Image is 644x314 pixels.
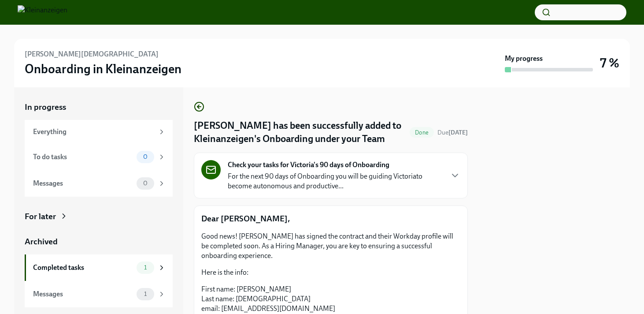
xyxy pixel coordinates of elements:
[25,120,173,144] a: Everything
[18,5,67,19] img: Kleinanzeigen
[33,152,133,162] div: To do tasks
[25,211,56,222] div: For later
[194,119,406,146] h4: [PERSON_NAME] has been successfully added to Kleinanzeigen's Onboarding under your Team
[201,232,460,261] p: Good news! [PERSON_NAME] has signed the contract and their Workday profile will be completed soon...
[25,101,173,113] a: In progress
[437,129,468,136] span: Due
[410,129,434,136] span: Done
[201,213,460,224] p: Dear [PERSON_NAME],
[25,49,159,59] h6: [PERSON_NAME][DEMOGRAPHIC_DATA]
[138,153,153,160] span: 0
[25,236,173,247] a: Archived
[139,291,152,297] span: 1
[25,211,173,222] a: For later
[33,179,133,188] div: Messages
[138,180,153,187] span: 0
[25,61,181,77] h3: Onboarding in Kleinanzeigen
[25,144,173,170] a: To do tasks0
[25,281,173,307] a: Messages1
[505,54,543,64] strong: My progress
[448,129,468,136] strong: [DATE]
[33,263,133,273] div: Completed tasks
[437,128,468,137] span: August 16th, 2025 09:00
[228,172,443,191] p: For the next 90 days of Onboarding you will be guiding Victoriato become autonomous and productiv...
[201,268,460,277] p: Here is the info:
[25,170,173,197] a: Messages0
[228,160,389,170] strong: Check your tasks for Victoria's 90 days of Onboarding
[25,254,173,281] a: Completed tasks1
[33,289,133,299] div: Messages
[33,127,154,137] div: Everything
[139,264,152,271] span: 1
[600,55,619,71] h3: 7 %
